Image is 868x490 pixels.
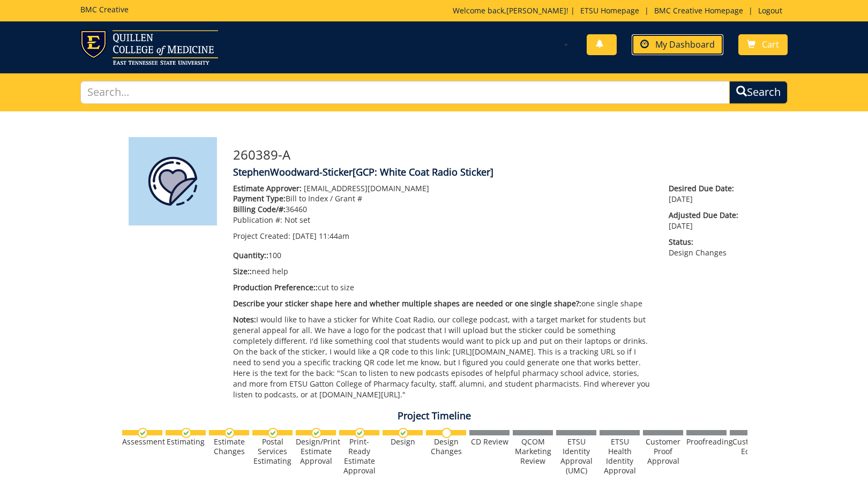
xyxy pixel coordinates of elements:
[632,34,723,55] a: My Dashboard
[233,183,653,194] p: [EMAIL_ADDRESS][DOMAIN_NAME]
[233,314,256,325] span: Notes:
[729,81,788,104] button: Search
[442,428,452,438] img: no
[233,266,252,276] span: Size::
[233,250,653,261] p: 100
[209,437,249,456] div: Estimate Changes
[122,437,162,447] div: Assessment
[311,428,321,438] img: checkmark
[575,5,645,16] a: ETSU Homepage
[730,437,770,456] div: Customer Edits
[669,237,739,258] p: Design Changes
[233,298,581,308] span: Describe your sticker shape here and whether multiple shapes are needed or one single shape?:
[686,437,727,447] div: Proofreading
[268,428,278,438] img: checkmark
[753,5,788,16] a: Logout
[233,231,290,241] span: Project Created:
[285,215,310,225] span: Not set
[669,237,739,247] span: Status:
[233,298,653,309] p: one single shape
[233,314,653,400] p: I would like to have a sticker for White Coat Radio, our college podcast, with a target market fo...
[233,193,286,203] span: Payment Type:
[669,183,739,194] span: Desired Due Date:
[166,437,206,447] div: Estimating
[469,437,510,447] div: CD Review
[600,437,640,476] div: ETSU Health Identity Approval
[355,428,365,438] img: checkmark
[453,5,788,16] p: Welcome back, ! | | |
[353,165,493,178] span: [GCP: White Coat Radio Sticker]
[129,137,217,225] img: Product featured image
[233,183,302,193] span: Estimate Approver:
[181,428,191,438] img: checkmark
[80,81,730,104] input: Search...
[762,39,779,50] span: Cart
[556,437,596,476] div: ETSU Identity Approval (UMC)
[225,428,235,438] img: checkmark
[669,210,739,231] p: [DATE]
[233,204,286,214] span: Billing Code/#:
[233,204,653,215] p: 36460
[233,250,268,260] span: Quantity::
[233,215,282,225] span: Publication #:
[252,437,293,466] div: Postal Services Estimating
[655,39,715,50] span: My Dashboard
[233,282,653,293] p: cut to size
[233,148,739,162] h3: 260389-A
[233,282,318,292] span: Production Preference::
[643,437,683,466] div: Customer Proof Approval
[80,30,218,65] img: ETSU logo
[649,5,749,16] a: BMC Creative Homepage
[506,5,566,16] a: [PERSON_NAME]
[669,210,739,221] span: Adjusted Due Date:
[669,183,739,205] p: [DATE]
[339,437,379,476] div: Print-Ready Estimate Approval
[233,167,739,178] h4: StephenWoodward-Sticker
[233,266,653,277] p: need help
[398,428,408,438] img: checkmark
[383,437,423,447] div: Design
[296,437,336,466] div: Design/Print Estimate Approval
[80,5,129,13] h5: BMC Creative
[293,231,349,241] span: [DATE] 11:44am
[233,193,653,204] p: Bill to Index / Grant #
[738,34,788,55] a: Cart
[138,428,148,438] img: checkmark
[426,437,466,456] div: Design Changes
[513,437,553,466] div: QCOM Marketing Review
[121,411,747,421] h4: Project Timeline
